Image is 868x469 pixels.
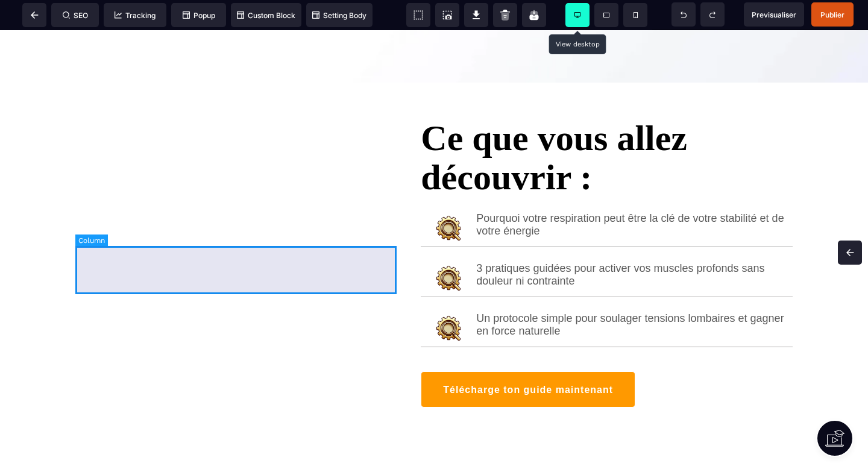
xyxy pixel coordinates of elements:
span: SEO [63,11,88,20]
img: bd2dbc017025885eb26d68fd8e748303_1F572D9D-6342-4DA2-91B5-4F1FFF7393A9_copie.PNG [433,182,464,213]
span: Setting Body [312,11,366,20]
span: Previsualiser [752,10,796,19]
span: Publier [820,10,844,19]
span: View components [406,3,430,27]
span: Screenshot [435,3,459,27]
span: Popup [183,11,215,20]
text: Un protocole simple pour soulager tensions lombaires et gagner en force naturelle [476,282,793,313]
img: bd2dbc017025885eb26d68fd8e748303_1F572D9D-6342-4DA2-91B5-4F1FFF7393A9_copie.PNG [433,282,464,313]
img: bd2dbc017025885eb26d68fd8e748303_1F572D9D-6342-4DA2-91B5-4F1FFF7393A9_copie.PNG [433,232,464,263]
text: Pourquoi votre respiration peut être la clé de votre stabilité et de votre énergie [476,182,793,213]
span: Preview [744,2,804,27]
span: Tracking [115,11,156,20]
text: 3 pratiques guidées pour activer vos muscles profonds sans douleur ni contrainte [476,232,793,263]
button: Télécharge ton guide maintenant [421,341,635,377]
span: Custom Block [237,11,295,20]
text: Ce que vous allez découvrir : [421,77,793,167]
